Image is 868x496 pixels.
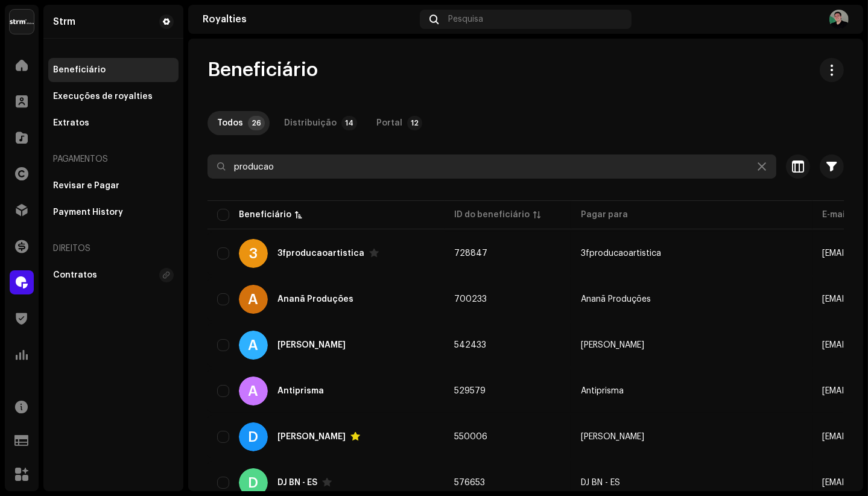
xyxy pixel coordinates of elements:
re-m-nav-item: Extratos [48,111,179,135]
div: D [239,422,268,451]
div: DJ BN - ES [277,479,317,487]
span: 576653 [454,479,485,487]
div: Payment History [53,208,123,217]
input: Pesquisa [207,154,776,179]
img: 918a7c50-60df-4dc6-aa5d-e5e31497a30a [829,10,849,29]
re-m-nav-item: Payment History [48,200,179,224]
re-m-nav-item: Beneficiário [48,58,179,82]
re-a-nav-header: Direitos [48,234,179,263]
span: 550006 [454,433,487,441]
re-m-nav-item: Revisar e Pagar [48,174,179,198]
re-m-nav-item: Contratos [48,263,179,287]
div: Distribuição [284,111,337,135]
span: 529579 [454,387,486,395]
div: 3 [239,239,268,268]
div: Beneficiário [239,209,291,221]
re-m-nav-item: Execuções de royalties [48,84,179,109]
span: 728847 [454,249,487,258]
div: Beneficiário [53,65,106,75]
span: 542433 [454,341,486,349]
span: Ananã Produções [581,295,651,304]
div: Extratos [53,118,89,128]
div: Ananã Produções [277,295,353,304]
span: Dani Black [581,433,644,441]
span: 3fproducaoartistica [581,249,661,258]
span: DJ BN - ES [581,479,620,487]
re-a-nav-header: Pagamentos [48,145,179,174]
div: A [239,285,268,314]
p-badge: 12 [407,116,422,130]
span: 700233 [454,295,487,304]
p-badge: 14 [341,116,357,130]
div: Andréa Montezuma [277,341,346,349]
div: Antiprisma [277,387,324,395]
div: Execuções de royalties [53,92,153,101]
span: Beneficiário [207,58,318,82]
div: Todos [217,111,243,135]
p-badge: 26 [248,116,265,130]
span: Pesquisa [448,14,483,24]
div: Dani Black [277,433,346,441]
div: A [239,331,268,360]
div: A [239,377,268,405]
div: Portal [376,111,402,135]
div: Contratos [53,270,97,280]
img: 408b884b-546b-4518-8448-1008f9c76b02 [10,10,34,34]
div: Revisar e Pagar [53,181,119,191]
span: Antiprisma [581,387,624,395]
div: Royalties [203,14,415,24]
span: Andréa Montezuma [581,341,644,349]
div: ID do beneficiário [454,209,530,221]
div: Strm [53,17,75,27]
div: 3fproducaoartistica [277,249,364,258]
